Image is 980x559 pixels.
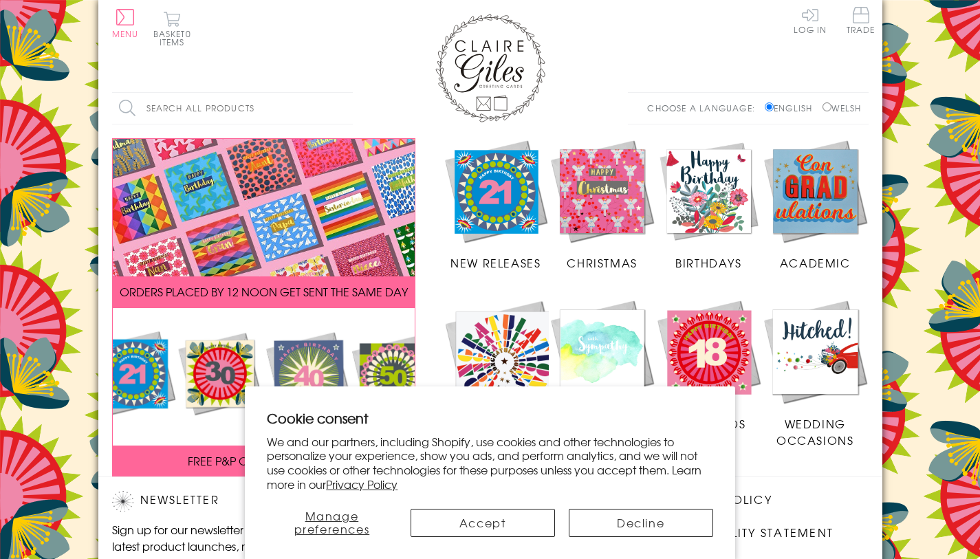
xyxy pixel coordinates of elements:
span: Christmas [567,254,637,271]
button: Basket0 items [153,11,191,46]
input: Search all products [112,93,353,124]
a: Privacy Policy [326,476,398,492]
button: Menu [112,9,139,38]
span: Wedding Occasions [776,415,853,448]
a: Trade [847,7,875,36]
h2: Newsletter [112,491,346,512]
label: English [765,102,819,114]
span: Menu [112,28,139,40]
button: Accept [411,509,555,537]
span: Manage preferences [294,507,370,537]
span: Trade [847,7,875,34]
label: Welsh [823,102,862,114]
a: Accessibility Statement [662,524,834,542]
a: Academic [762,138,869,272]
span: ORDERS PLACED BY 12 NOON GET SENT THE SAME DAY [120,283,408,300]
span: Academic [780,254,851,271]
span: 0 items [160,28,191,48]
button: Decline [569,509,713,537]
a: Congratulations [443,298,567,449]
p: Choose a language: [647,102,762,114]
span: FREE P&P ON ALL UK ORDERS [188,452,339,469]
a: Sympathy [549,298,655,432]
a: Wedding Occasions [762,298,869,448]
button: Manage preferences [267,509,396,537]
span: New Releases [450,254,541,271]
span: Birthdays [675,254,741,271]
input: English [765,102,774,111]
img: Claire Giles Greetings Cards [435,14,545,122]
a: Christmas [549,138,655,272]
input: Search [339,93,353,124]
h2: Cookie consent [267,408,713,428]
a: New Releases [443,138,549,272]
p: We and our partners, including Shopify, use cookies and other technologies to personalize your ex... [267,435,713,492]
a: Log In [794,7,827,34]
input: Welsh [823,102,831,111]
a: Age Cards [655,298,762,432]
a: Birthdays [655,138,762,272]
